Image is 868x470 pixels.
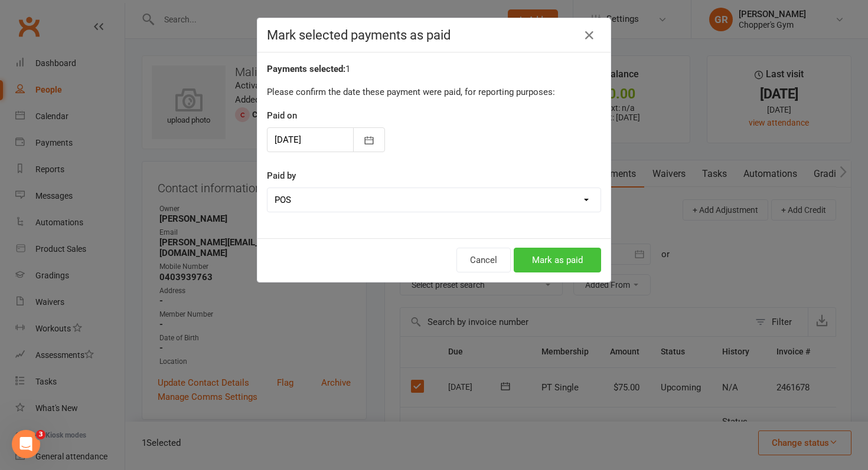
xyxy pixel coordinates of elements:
[267,169,296,183] label: Paid by
[267,62,601,76] div: 1
[580,26,599,45] button: Close
[267,85,601,99] p: Please confirm the date these payment were paid, for reporting purposes:
[267,28,601,42] h4: Mark selected payments as paid
[267,109,297,123] label: Paid on
[514,248,601,272] button: Mark as paid
[36,430,45,439] span: 3
[456,248,511,272] button: Cancel
[267,64,345,74] strong: Payments selected:
[12,430,40,458] iframe: Intercom live chat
